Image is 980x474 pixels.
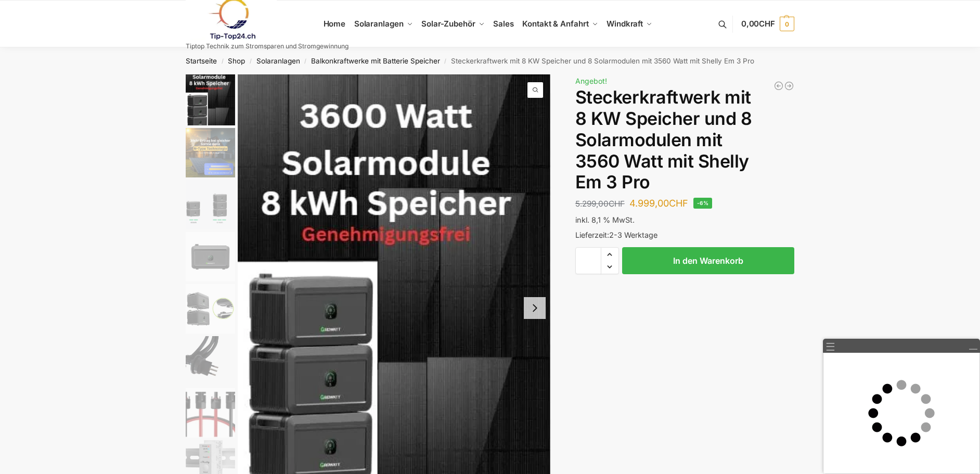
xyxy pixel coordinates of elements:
[417,1,489,47] a: Solar-Zubehör
[186,388,235,438] img: Anschlusskabel_MC4
[784,81,794,91] a: Steckerkraftwerk mit 8 KW Speicher und 8 Solarmodulen mit 3600 Watt
[573,280,796,310] iframe: Sicherer Rahmen für schnelle Bezahlvorgänge
[575,87,794,193] h1: Steckerkraftwerk mit 8 KW Speicher und 8 Solarmodulen mit 3560 Watt mit Shelly Em 3 Pro
[609,230,657,239] span: 2-3 Werktage
[186,74,235,125] img: 8kw-3600-watt-Collage.jpg
[968,341,977,351] a: Minimieren/Wiederherstellen
[228,57,245,65] a: Shop
[622,247,794,274] button: In den Warenkorb
[489,1,518,47] a: Sales
[575,215,635,224] span: inkl. 8,1 % MwSt.
[575,247,601,274] input: Produktmenge
[823,353,979,473] iframe: Live Hilfe
[629,198,688,209] bdi: 4.999,00
[575,199,625,209] bdi: 5.299,00
[759,19,775,29] span: CHF
[575,230,657,239] span: Lieferzeit:
[183,283,235,335] li: 5 / 9
[493,19,514,29] span: Sales
[826,341,835,352] a: ☰
[602,1,657,47] a: Windkraft
[217,57,228,66] span: /
[601,260,618,274] span: Reduce quantity
[245,57,256,66] span: /
[167,47,813,74] nav: Breadcrumb
[773,81,784,91] a: 900/600 mit 2,2 kWh Marstek Speicher
[186,180,235,229] img: Growatt-NOAH-2000-flexible-erweiterung
[609,199,625,209] span: CHF
[186,43,349,49] p: Tiptop Technik zum Stromsparen und Stromgewinnung
[607,19,643,29] span: Windkraft
[350,1,417,47] a: Solaranlagen
[186,336,235,386] img: Anschlusskabel-3meter_schweizer-stecker
[354,19,404,29] span: Solaranlagen
[183,74,235,126] li: 1 / 9
[183,335,235,387] li: 6 / 9
[522,19,588,29] span: Kontakt & Anfahrt
[183,126,235,178] li: 2 / 9
[780,17,794,31] span: 0
[183,230,235,283] li: 4 / 9
[669,198,688,209] span: CHF
[518,1,602,47] a: Kontakt & Anfahrt
[601,248,618,261] span: Increase quantity
[183,387,235,439] li: 7 / 9
[575,76,607,85] span: Angebot!
[440,57,451,66] span: /
[524,297,546,319] button: Next slide
[186,128,235,177] img: solakon-balkonkraftwerk-890-800w-2-x-445wp-module-growatt-neo-800m-x-growatt-noah-2000-schuko-kab...
[300,57,311,66] span: /
[186,284,235,334] img: Noah_Growatt_2000
[186,57,217,65] a: Startseite
[421,19,475,29] span: Solar-Zubehör
[186,232,235,281] img: growatt-noah2000-lifepo4-batteriemodul-2048wh-speicher-fuer-balkonkraftwerk
[256,57,300,65] a: Solaranlagen
[741,19,775,29] span: 0,00
[741,8,794,40] a: 0,00CHF 0
[183,178,235,230] li: 3 / 9
[693,198,712,209] span: -6%
[311,57,440,65] a: Balkonkraftwerke mit Batterie Speicher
